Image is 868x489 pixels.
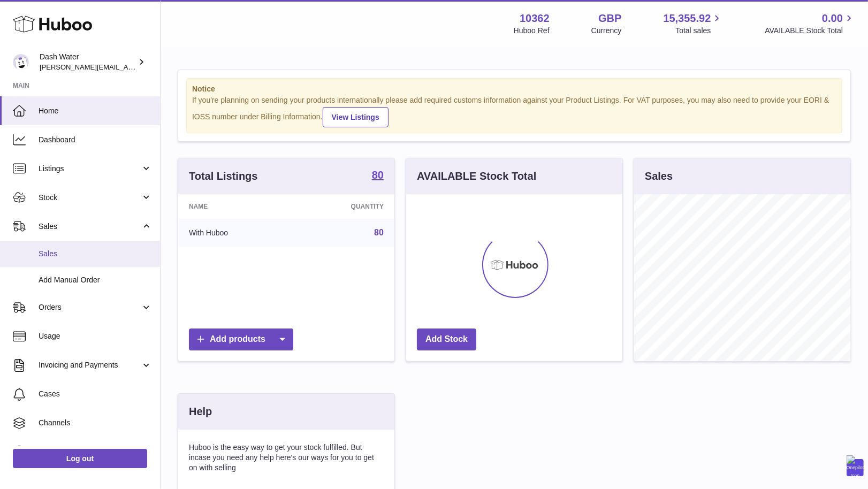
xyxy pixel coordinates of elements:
[39,331,152,341] span: Usage
[374,228,384,237] a: 80
[13,449,147,468] a: Log out
[765,11,855,36] a: 0.00 AVAILABLE Stock Total
[39,135,152,145] span: Dashboard
[39,418,152,428] span: Channels
[189,442,384,473] p: Huboo is the easy way to get your stock fulfilled. But incase you need any help here's our ways f...
[189,169,258,184] h3: Total Listings
[39,275,152,285] span: Add Manual Order
[178,194,292,219] th: Name
[192,84,836,94] strong: Notice
[598,11,621,26] strong: GBP
[645,169,673,184] h3: Sales
[39,221,141,232] span: Sales
[189,404,212,419] h3: Help
[39,302,141,312] span: Orders
[40,63,215,71] span: [PERSON_NAME][EMAIL_ADDRESS][DOMAIN_NAME]
[39,164,141,174] span: Listings
[192,95,836,127] div: If you're planning on sending your products internationally please add required customs informati...
[323,107,389,127] a: View Listings
[372,170,384,180] strong: 80
[514,26,550,36] div: Huboo Ref
[822,11,843,26] span: 0.00
[39,193,141,203] span: Stock
[189,328,293,350] a: Add products
[675,26,723,36] span: Total sales
[40,52,136,72] div: Dash Water
[591,26,622,36] div: Currency
[39,106,152,116] span: Home
[765,26,855,36] span: AVAILABLE Stock Total
[39,249,152,259] span: Sales
[417,328,476,350] a: Add Stock
[417,169,536,184] h3: AVAILABLE Stock Total
[178,219,292,247] td: With Huboo
[13,54,29,70] img: james@dash-water.com
[39,389,152,399] span: Cases
[372,170,384,182] a: 80
[39,360,141,370] span: Invoicing and Payments
[520,11,550,26] strong: 10362
[292,194,394,219] th: Quantity
[663,11,711,26] span: 15,355.92
[663,11,723,36] a: 15,355.92 Total sales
